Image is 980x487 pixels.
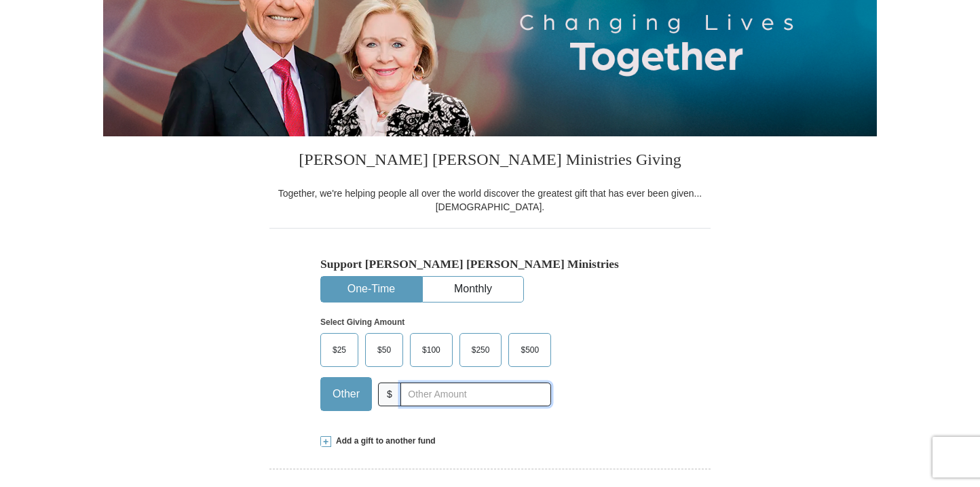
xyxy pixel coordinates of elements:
[269,187,711,214] div: Together, we're helping people all over the world discover the greatest gift that has ever been g...
[269,136,711,187] h3: [PERSON_NAME] [PERSON_NAME] Ministries Giving
[320,257,660,271] h5: Support [PERSON_NAME] [PERSON_NAME] Ministries
[326,384,366,404] span: Other
[331,435,436,447] span: Add a gift to another fund
[320,317,404,327] strong: Select Giving Amount
[415,340,447,360] span: $100
[400,383,551,406] input: Other Amount
[465,340,497,360] span: $250
[514,340,546,360] span: $500
[423,277,523,302] button: Monthly
[326,340,353,360] span: $25
[371,340,398,360] span: $50
[378,383,401,406] span: $
[321,277,421,302] button: One-Time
